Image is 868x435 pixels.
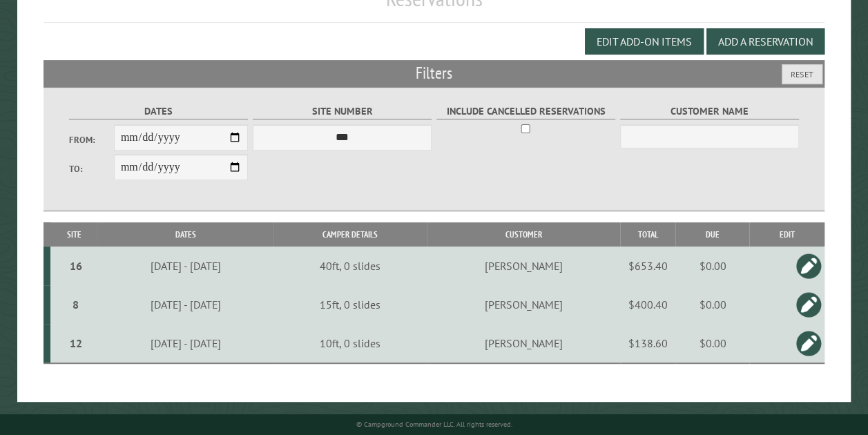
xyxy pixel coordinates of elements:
[100,336,271,350] div: [DATE] - [DATE]
[706,28,824,55] button: Add a Reservation
[427,246,621,285] td: [PERSON_NAME]
[675,285,749,324] td: $0.00
[273,222,427,246] th: Camper Details
[100,298,271,311] div: [DATE] - [DATE]
[436,104,615,119] label: Include Cancelled Reservations
[620,285,675,324] td: $400.40
[675,222,749,246] th: Due
[620,222,675,246] th: Total
[56,336,95,350] div: 12
[273,246,427,285] td: 40ft, 0 slides
[273,324,427,363] td: 10ft, 0 slides
[620,246,675,285] td: $653.40
[56,298,95,311] div: 8
[427,222,621,246] th: Customer
[273,285,427,324] td: 15ft, 0 slides
[50,222,98,246] th: Site
[44,60,824,86] h2: Filters
[56,259,95,273] div: 16
[69,104,248,119] label: Dates
[749,222,824,246] th: Edit
[675,246,749,285] td: $0.00
[69,162,114,175] label: To:
[427,285,621,324] td: [PERSON_NAME]
[620,104,799,119] label: Customer Name
[620,324,675,363] td: $138.60
[585,28,704,55] button: Edit Add-on Items
[253,104,432,119] label: Site Number
[675,324,749,363] td: $0.00
[97,222,273,246] th: Dates
[100,259,271,273] div: [DATE] - [DATE]
[427,324,621,363] td: [PERSON_NAME]
[356,420,512,429] small: © Campground Commander LLC. All rights reserved.
[69,133,114,146] label: From:
[782,64,822,84] button: Reset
